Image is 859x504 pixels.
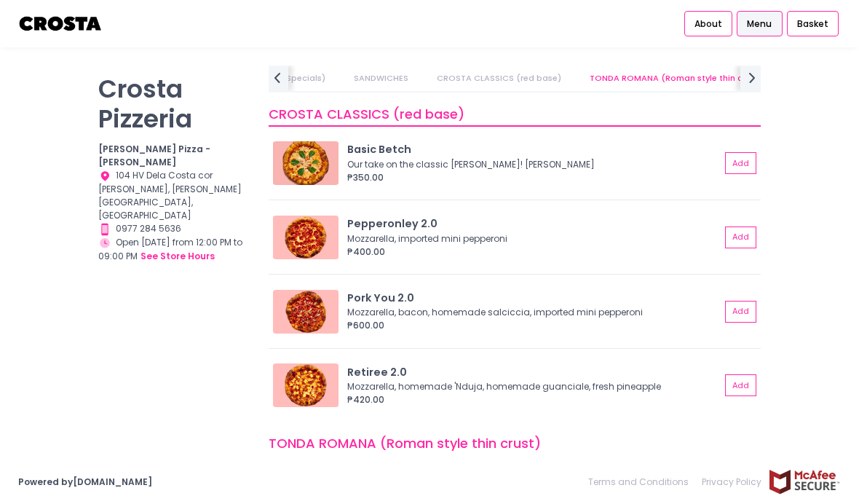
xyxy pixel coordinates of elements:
[577,66,775,91] a: TONDA ROMANA (Roman style thin crust)
[725,227,756,248] button: Add
[341,66,421,91] a: SANDWICHES
[797,17,828,31] span: Basket
[98,236,250,264] div: Open [DATE] from 12:00 PM to 09:00 PM
[695,469,768,495] a: Privacy Policy
[725,152,756,174] button: Add
[347,306,716,319] div: Mozzarella, bacon, homemade salciccia, imported mini pepperoni
[747,17,772,31] span: Menu
[347,245,721,259] div: ₱400.00
[18,476,152,488] a: Powered by[DOMAIN_NAME]
[269,433,541,452] span: TONDA ROMANA (Roman style thin crust)
[273,141,339,185] img: Basic Betch
[98,143,210,168] b: [PERSON_NAME] Pizza - [PERSON_NAME]
[347,171,721,184] div: ₱350.00
[273,216,339,259] img: Pepperonley 2.0
[347,380,716,393] div: Mozzarella, homemade 'Nduja, homemade guanciale, fresh pineapple
[725,301,756,323] button: Add
[347,232,716,245] div: Mozzarella, imported mini pepperoni
[140,249,215,264] button: see store hours
[273,363,339,407] img: Retiree 2.0
[98,74,250,134] p: Crosta Pizzeria
[347,158,716,171] div: Our take on the classic [PERSON_NAME]! [PERSON_NAME]
[98,222,250,236] div: 0977 284 5636
[694,17,722,31] span: About
[347,142,721,158] div: Basic Betch
[725,374,756,396] button: Add
[269,105,464,123] span: CROSTA CLASSICS (red base)
[347,319,721,332] div: ₱600.00
[347,393,721,406] div: ₱420.00
[347,365,721,381] div: Retiree 2.0
[273,290,339,334] img: Pork You 2.0
[347,216,721,232] div: Pepperonley 2.0
[684,11,732,37] a: About
[18,11,103,36] img: logo
[737,11,782,37] a: Menu
[98,169,250,222] div: 104 HV Dela Costa cor [PERSON_NAME], [PERSON_NAME][GEOGRAPHIC_DATA], [GEOGRAPHIC_DATA]
[347,291,721,307] div: Pork You 2.0
[768,469,841,495] img: mcafee-secure
[424,66,574,91] a: CROSTA CLASSICS (red base)
[588,469,695,495] a: Terms and Conditions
